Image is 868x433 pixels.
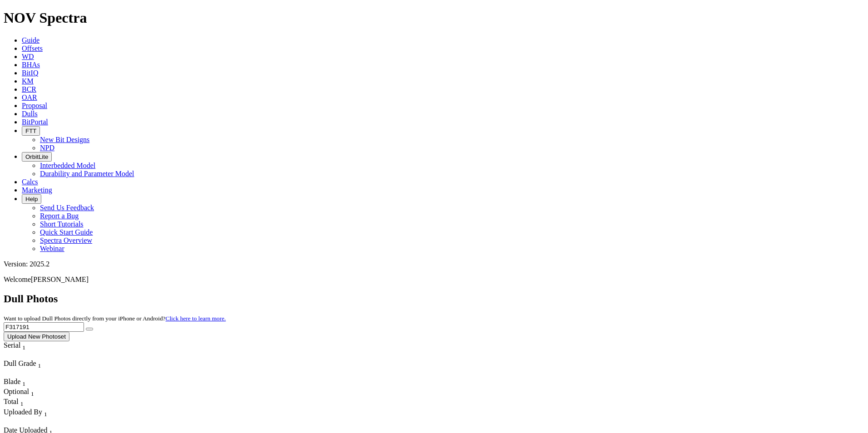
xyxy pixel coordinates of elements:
div: Sort None [4,398,35,408]
div: Dull Grade Sort None [4,359,67,369]
a: Send Us Feedback [40,204,94,212]
span: Sort None [22,378,25,385]
a: WD [22,53,34,60]
a: Webinar [40,245,64,252]
span: OrbitLite [25,153,48,160]
a: Spectra Overview [40,236,92,244]
a: BCR [22,85,36,93]
span: Blade [4,378,20,385]
a: Guide [22,36,39,44]
a: Interbedded Model [40,162,95,169]
a: Quick Start Guide [40,228,93,236]
span: Optional [4,388,29,395]
div: Blade Sort None [4,378,35,388]
div: Serial Sort None [4,341,42,351]
a: Proposal [22,102,47,109]
input: Search Serial Number [4,322,84,332]
button: Upload New Photoset [4,332,69,341]
a: KM [22,77,34,85]
small: Want to upload Dull Photos directly from your iPhone or Android? [4,315,226,322]
span: Help [25,196,38,202]
div: Uploaded By Sort None [4,408,89,418]
div: Column Menu [4,369,67,378]
a: BitIQ [22,69,38,77]
span: Serial [4,341,20,349]
div: Optional Sort None [4,388,35,398]
sub: 1 [20,401,24,408]
a: Click here to learn more. [166,315,226,322]
div: Sort None [4,359,67,378]
a: OAR [22,93,37,101]
a: New Bit Designs [40,136,89,143]
span: [PERSON_NAME] [31,276,89,283]
span: Sort None [31,388,34,395]
a: Short Tutorials [40,220,84,228]
a: Report a Bug [40,212,79,220]
span: Sort None [44,408,47,416]
div: Sort None [4,388,35,398]
div: Version: 2025.2 [4,260,864,268]
a: Dulls [22,110,38,118]
div: Sort None [4,378,35,388]
span: Dull Grade [4,359,36,367]
h2: Dull Photos [4,293,864,305]
button: Help [22,194,41,204]
a: Durability and Parameter Model [40,170,134,177]
button: FTT [22,126,40,136]
sub: 1 [22,344,25,351]
div: Column Menu [4,351,42,359]
span: FTT [25,128,36,134]
span: Total [4,398,19,405]
a: Calcs [22,178,38,186]
sub: 1 [22,380,25,387]
h1: NOV Spectra [4,10,864,26]
span: Sort None [38,359,41,367]
div: Total Sort None [4,398,35,408]
span: Uploaded By [4,408,42,416]
a: Marketing [22,186,52,194]
div: Sort None [4,408,89,426]
span: Sort None [20,398,24,405]
div: Column Menu [4,418,89,426]
p: Welcome [4,276,864,284]
button: OrbitLite [22,152,52,162]
a: NPD [40,144,54,152]
sub: 1 [44,411,47,418]
a: BHAs [22,61,40,69]
span: Sort None [22,341,25,349]
sub: 1 [31,390,34,397]
a: Offsets [22,44,43,52]
a: BitPortal [22,118,48,126]
div: Sort None [4,341,42,359]
sub: 1 [38,362,41,369]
